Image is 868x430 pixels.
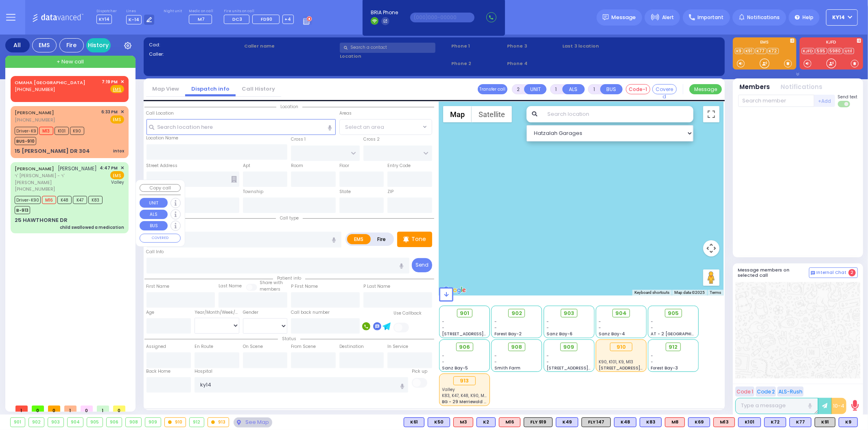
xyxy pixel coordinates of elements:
[387,189,394,195] label: ZIP
[57,58,84,66] span: + New call
[120,78,124,85] span: ✕
[562,84,585,94] button: ALS
[816,48,827,54] a: 595
[149,41,242,48] label: Cad:
[697,14,724,21] span: Important
[703,269,719,286] button: Drag Pegman onto the map to open Street View
[146,283,170,290] label: First Name
[848,269,856,276] span: 2
[113,406,125,412] span: 0
[442,319,445,325] span: -
[599,365,676,371] span: [STREET_ADDRESS][PERSON_NAME]
[86,38,111,52] a: History
[126,418,141,427] div: 908
[838,94,858,100] span: Send text
[442,359,445,365] span: -
[817,270,847,276] span: Internal Chat
[451,60,504,67] span: Phone 2
[838,100,851,108] label: Turn off text
[669,343,678,351] span: 912
[102,109,118,115] span: 6:33 PM
[243,309,258,316] label: Gender
[442,331,519,337] span: [STREET_ADDRESS][PERSON_NAME]
[339,110,352,117] label: Areas
[453,376,476,385] div: 913
[844,48,854,54] a: Util
[198,16,205,22] span: M7
[5,38,30,52] div: All
[499,417,520,427] div: ALS
[110,115,124,124] span: EMS
[614,417,636,427] div: BLS
[234,417,272,428] div: See map
[15,86,55,93] span: [PHONE_NUMBER]
[100,165,118,171] span: 4:47 PM
[15,406,28,412] span: 1
[113,87,122,93] u: EMS
[815,417,835,427] div: K91
[146,249,164,255] label: Call Info
[146,85,185,93] a: Map View
[547,331,573,337] span: Sanz Bay-6
[195,377,408,393] input: Search hospital
[703,106,719,122] button: Toggle fullscreen view
[363,136,380,143] label: Cross 2
[39,127,53,135] span: M13
[88,196,103,204] span: K83
[15,196,41,204] span: Driver-K90
[713,417,735,427] div: M13
[412,258,432,272] button: Send
[15,165,54,172] a: [PERSON_NAME]
[11,418,25,427] div: 901
[404,417,424,427] div: BLS
[363,283,390,290] label: P Last Name
[789,417,811,427] div: K77
[662,14,674,21] span: Alert
[828,48,843,54] a: 5980
[15,79,85,86] a: OMAHA [GEOGRAPHIC_DATA]
[665,417,685,427] div: ALS KJ
[640,417,662,427] div: K83
[146,163,178,169] label: Street Address
[547,365,623,371] span: [STREET_ADDRESS][PERSON_NAME]
[195,309,239,316] div: Year/Month/Week/Day
[345,123,384,131] span: Select an area
[278,336,300,342] span: Status
[410,13,474,22] input: (000)000-00000
[140,210,168,219] button: ALS
[48,418,63,427] div: 903
[208,418,229,427] div: 913
[140,184,181,192] button: Copy call
[146,368,171,375] label: Back Home
[68,418,83,427] div: 904
[688,417,710,427] div: BLS
[96,15,112,24] span: KY14
[755,48,767,54] a: K77
[73,196,87,204] span: K47
[146,309,155,316] label: Age
[140,234,181,243] button: COVERED
[713,417,735,427] div: ALS
[563,43,641,50] label: Last 3 location
[777,387,804,397] button: ALS-Rush
[110,171,124,179] span: EMS
[651,353,654,359] span: -
[547,325,549,331] span: -
[59,38,84,52] div: Fire
[610,343,632,352] div: 910
[236,85,281,93] a: Call History
[120,109,124,115] span: ✕
[15,216,68,224] div: 25 HAWTHORNE DR
[32,12,86,22] img: Logo
[556,417,578,427] div: BLS
[453,417,473,427] div: ALS
[15,127,38,135] span: Driver-K9
[443,106,472,122] button: Show street map
[499,417,520,427] div: M16
[15,137,36,145] span: BUS-910
[244,43,337,50] label: Caller name
[767,48,779,54] a: K72
[428,417,450,427] div: K50
[339,189,351,195] label: State
[547,353,549,359] span: -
